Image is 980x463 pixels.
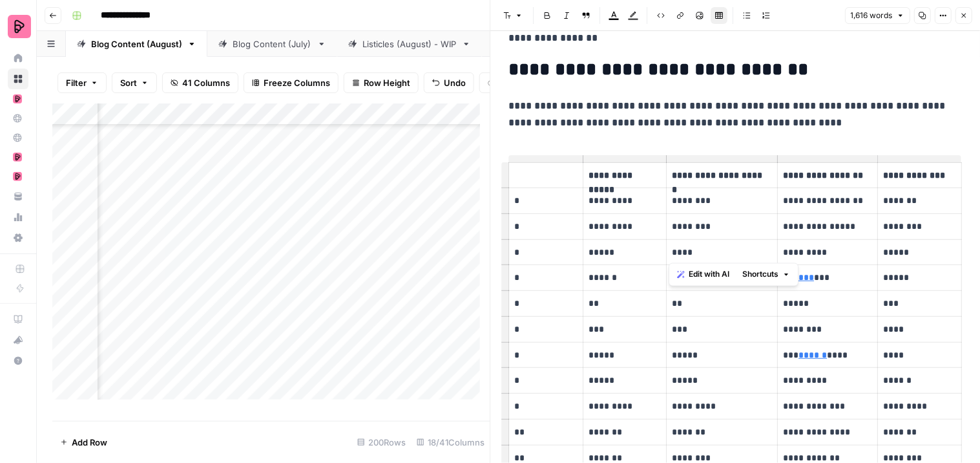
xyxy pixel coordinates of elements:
[8,69,28,89] a: Browse
[52,432,115,453] button: Add Row
[412,432,490,453] div: 18/41 Columns
[120,76,137,89] span: Sort
[8,48,28,69] a: Home
[352,432,412,453] div: 200 Rows
[444,76,466,89] span: Undo
[851,10,893,21] span: 1,616 words
[66,76,87,89] span: Filter
[8,350,28,371] button: Help + Support
[66,31,207,57] a: Blog Content (August)
[112,72,157,93] button: Sort
[8,186,28,207] a: Your Data
[8,330,28,350] button: What's new?
[344,72,419,93] button: Row Height
[244,72,339,93] button: Freeze Columns
[72,436,107,449] span: Add Row
[689,269,730,281] span: Edit with AI
[233,38,312,50] div: Blog Content (July)
[264,76,330,89] span: Freeze Columns
[364,76,410,89] span: Row Height
[672,266,735,283] button: Edit with AI
[57,72,107,93] button: Filter
[91,38,182,50] div: Blog Content (August)
[337,31,482,57] a: Listicles (August) - WIP
[424,72,474,93] button: Undo
[182,76,230,89] span: 41 Columns
[13,153,22,162] img: mhz6d65ffplwgtj76gcfkrq5icux
[13,172,22,181] img: mhz6d65ffplwgtj76gcfkrq5icux
[162,72,238,93] button: 41 Columns
[8,228,28,248] a: Settings
[362,38,457,50] div: Listicles (August) - WIP
[13,94,22,103] img: mhz6d65ffplwgtj76gcfkrq5icux
[8,10,28,43] button: Workspace: Preply
[743,269,779,281] span: Shortcuts
[207,31,337,57] a: Blog Content (July)
[845,7,910,24] button: 1,616 words
[8,309,28,330] a: AirOps Academy
[8,330,28,350] div: What's new?
[482,31,612,57] a: Blog Content (May)
[8,207,28,228] a: Usage
[8,15,31,38] img: Preply Logo
[738,266,796,283] button: Shortcuts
